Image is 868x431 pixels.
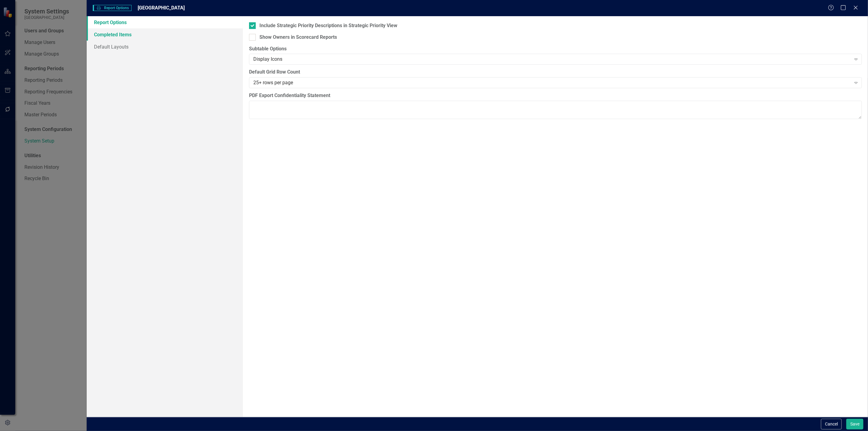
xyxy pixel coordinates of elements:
button: Cancel [821,419,842,429]
a: Default Layouts [87,41,243,53]
div: Include Strategic Priority Descriptions in Strategic Priority View [259,22,397,29]
label: Default Grid Row Count [249,69,862,76]
label: PDF Export Confidentiality Statement [249,92,862,99]
div: Show Owners in Scorecard Reports [259,34,337,41]
button: Save [846,419,863,429]
span: Report Options [93,5,131,11]
div: Display Icons [253,56,851,63]
a: Report Options [87,16,243,28]
div: 25+ rows per page [253,79,851,86]
a: Completed Items [87,28,243,41]
label: Subtable Options [249,45,862,53]
span: [GEOGRAPHIC_DATA] [138,5,185,11]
